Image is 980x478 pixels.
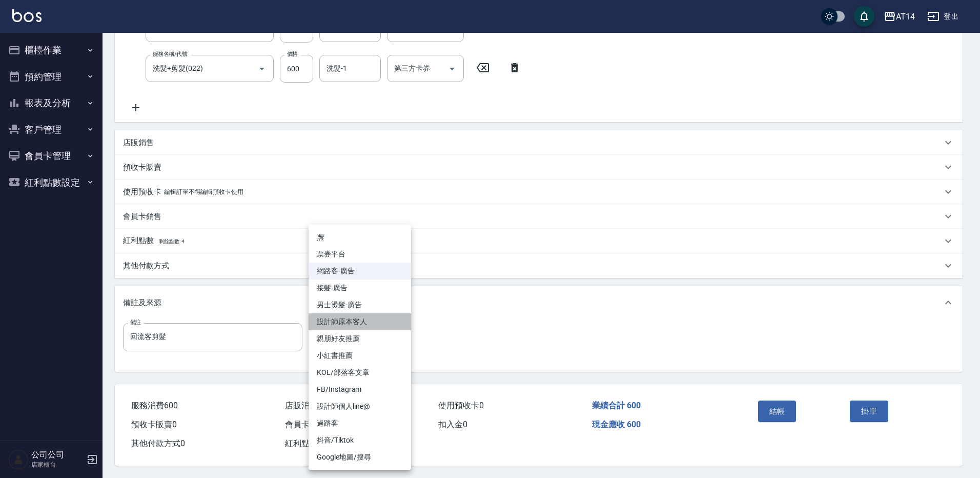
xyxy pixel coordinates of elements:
li: FB/Instagram [309,381,411,398]
li: 設計師個人line@ [309,398,411,415]
em: 無 [317,232,324,243]
li: 接髮-廣告 [309,280,411,296]
li: Google地圖/搜尋 [309,449,411,466]
li: 抖音/Tiktok [309,432,411,449]
li: 過路客 [309,415,411,432]
li: 男士燙髮-廣告 [309,296,411,313]
li: 設計師原本客人 [309,313,411,330]
li: 網路客-廣告 [309,263,411,280]
li: KOL/部落客文章 [309,364,411,381]
li: 小紅書推薦 [309,347,411,364]
li: 親朋好友推薦 [309,330,411,347]
li: 票券平台 [309,246,411,263]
